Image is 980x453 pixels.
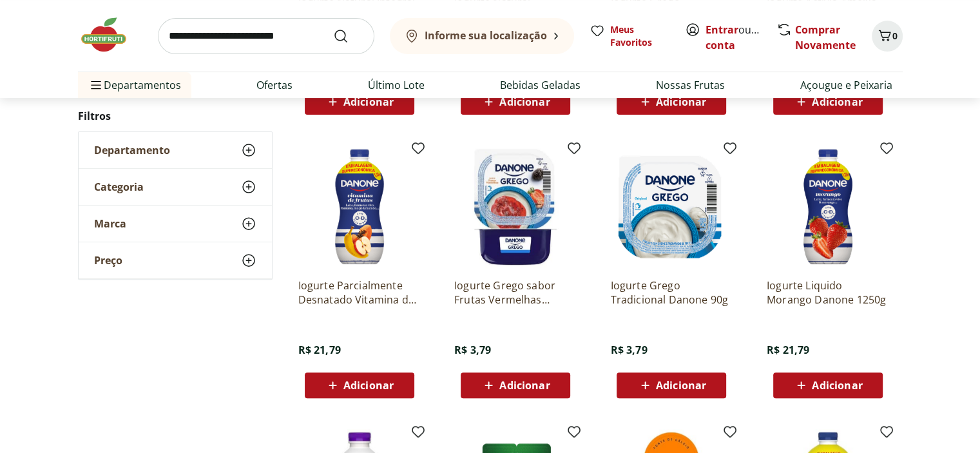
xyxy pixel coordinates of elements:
a: Iogurte Grego Tradicional Danone 90g [610,278,733,307]
img: Iogurte Grego sabor Frutas Vermelhas Danone 90g [454,146,577,268]
img: Iogurte Parcialmente Desnatado Vitamina de Frutas Danone 1250g [298,146,421,268]
img: Hortifruti [78,15,142,54]
span: 0 [892,30,898,42]
button: Menu [88,70,104,101]
button: Carrinho [872,21,903,52]
button: Adicionar [461,89,570,115]
span: R$ 21,79 [767,343,809,357]
span: Adicionar [812,380,862,390]
button: Adicionar [305,89,414,115]
a: Entrar [706,23,738,37]
span: R$ 21,79 [298,343,341,357]
img: Iogurte Grego Tradicional Danone 90g [610,146,733,268]
button: Adicionar [773,89,883,115]
span: Adicionar [343,380,394,390]
a: Nossas Frutas [656,77,725,93]
button: Submit Search [333,28,364,44]
h2: Filtros [78,103,273,129]
button: Marca [79,206,272,242]
a: Último Lote [368,77,425,93]
button: Departamento [79,132,272,168]
span: Adicionar [499,97,550,107]
span: Marca [94,217,126,230]
a: Iogurte Liquido Morango Danone 1250g [767,278,889,307]
button: Adicionar [773,372,883,398]
img: Iogurte Liquido Morango Danone 1250g [767,146,889,268]
a: Comprar Novamente [795,23,856,52]
a: Ofertas [256,77,293,93]
span: ou [706,22,763,53]
a: Iogurte Parcialmente Desnatado Vitamina de Frutas Danone 1250g [298,278,421,307]
a: Meus Favoritos [590,23,669,49]
span: Departamento [94,144,170,157]
span: Preço [94,254,122,267]
span: Adicionar [499,380,550,390]
button: Adicionar [617,372,726,398]
button: Categoria [79,169,272,205]
a: Iogurte Grego sabor Frutas Vermelhas Danone 90g [454,278,577,307]
a: Criar conta [706,23,776,52]
button: Informe sua localização [390,18,574,54]
button: Preço [79,242,272,278]
span: R$ 3,79 [610,343,647,357]
button: Adicionar [305,372,414,398]
a: Bebidas Geladas [500,77,581,93]
span: R$ 3,79 [454,343,491,357]
button: Adicionar [461,372,570,398]
span: Adicionar [343,97,394,107]
a: Açougue e Peixaria [800,77,892,93]
span: Categoria [94,180,144,193]
input: search [158,18,374,54]
span: Adicionar [656,380,706,390]
span: Adicionar [812,97,862,107]
span: Departamentos [88,70,181,101]
span: Adicionar [656,97,706,107]
b: Informe sua localização [425,28,547,43]
span: Meus Favoritos [610,23,669,49]
button: Adicionar [617,89,726,115]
